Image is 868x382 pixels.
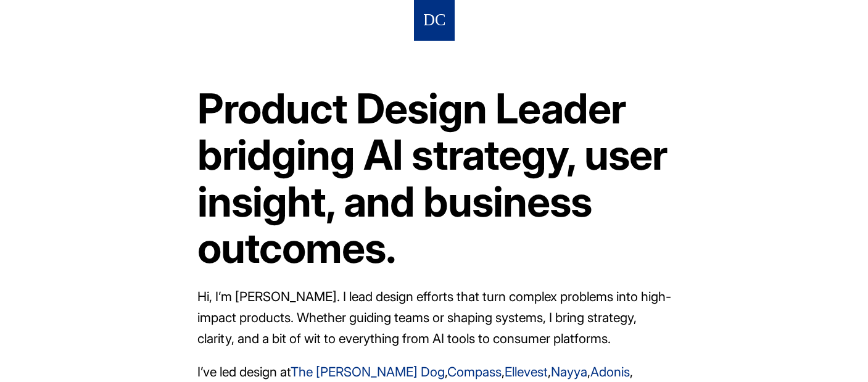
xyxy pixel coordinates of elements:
a: Nayya [551,364,587,380]
a: The [PERSON_NAME] Dog [291,364,445,380]
a: Compass [447,364,502,380]
a: Ellevest [505,364,548,380]
img: Logo [424,9,445,32]
a: Adonis [590,364,630,380]
p: Hi, I’m [PERSON_NAME]. I lead design efforts that turn complex problems into high-impact products... [197,286,671,349]
h1: Product Design Leader bridging AI strategy, user insight, and business outcomes. [197,85,671,272]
